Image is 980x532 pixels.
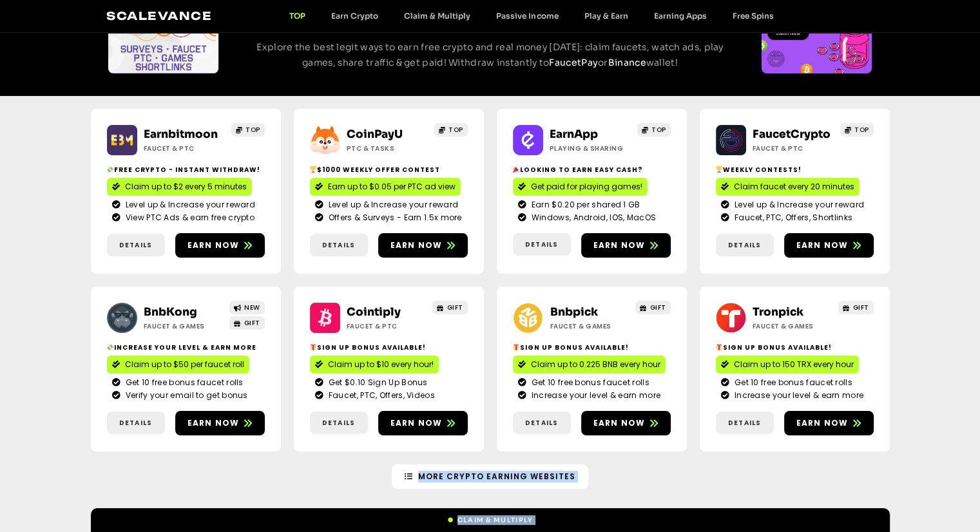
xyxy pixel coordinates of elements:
[310,343,468,352] h2: Sign up bonus available!
[513,356,666,374] a: Claim up to 0.225 BNB every hour
[144,128,218,141] a: Earnbitmoon
[310,165,468,175] h2: $1000 Weekly Offer contest
[447,303,463,312] span: GIFT
[122,377,244,388] span: Get 10 free bonus faucet rolls
[107,166,113,173] img: 💸
[608,57,646,68] a: Binance
[513,165,671,175] h2: Looking to Earn Easy Cash?
[853,303,869,312] span: GIFT
[550,305,597,319] a: Bnbpick
[245,125,260,135] span: TOP
[716,356,859,374] a: Claim up to 150 TRX every hour
[531,181,642,193] span: Get paid for playing games!
[531,359,660,370] span: Claim up to 0.225 BNB every hour
[448,125,463,135] span: TOP
[310,344,316,350] img: 🎁
[550,144,630,153] h2: Playing & Sharing
[635,301,671,314] a: GIFT
[347,128,403,141] a: CoinPayU
[513,178,648,196] a: Get paid for playing games!
[107,412,165,434] a: Details
[107,178,252,196] a: Claim up to $2 every 5 minutes
[651,125,666,135] span: TOP
[231,123,265,137] a: TOP
[796,417,849,429] span: Earn now
[418,471,575,482] span: More Crypto Earning Websites
[106,9,212,23] a: Scalevance
[513,344,519,350] img: 🎁
[550,128,598,141] a: EarnApp
[107,344,113,350] img: 💸
[242,40,738,71] p: Explore the best legit ways to earn free crypto and real money [DATE]: claim faucets, watch ads, ...
[325,212,462,223] span: Offers & Surveys - Earn 1.5x more
[753,128,831,141] a: FaucetCrypto
[432,301,468,314] a: GIFT
[731,390,863,401] span: Increase your level & earn more
[378,233,468,258] a: Earn now
[276,11,318,21] a: TOP
[513,343,671,352] h2: Sign Up Bonus Available!
[753,144,833,153] h2: Faucet & PTC
[244,318,260,328] span: GIFT
[716,166,722,173] img: 🏆
[728,418,761,428] span: Details
[650,303,666,312] span: GIFT
[640,11,719,21] a: Earning Apps
[175,411,265,435] a: Earn now
[318,11,391,21] a: Earn Crypto
[347,321,427,331] h2: Faucet & PTC
[392,464,588,489] a: More Crypto Earning Websites
[122,212,255,223] span: View PTC Ads & earn free crypto
[119,240,152,250] span: Details
[347,305,401,319] a: Cointiply
[325,377,428,388] span: Get $0.10 Sign Up Bonus
[390,240,443,251] span: Earn now
[525,418,558,428] span: Details
[838,301,874,314] a: GIFT
[310,166,316,173] img: 🏆
[457,515,533,525] span: Claim & Multiply
[325,199,458,211] span: Level up & Increase your reward
[581,233,671,258] a: Earn now
[716,412,774,434] a: Details
[125,181,247,193] span: Claim up to $2 every 5 minutes
[310,234,368,256] a: Details
[119,418,152,428] span: Details
[390,417,443,429] span: Earn now
[434,123,468,137] a: TOP
[840,123,874,137] a: TOP
[175,233,265,258] a: Earn now
[122,390,248,401] span: Verify your email to get bonus
[310,178,461,196] a: Earn up to $0.05 per PTC ad view
[753,321,833,331] h2: Faucet & Games
[528,199,640,211] span: Earn $0.20 per shared 1 GB
[550,321,630,331] h2: Faucet & Games
[483,11,571,21] a: Passive Income
[325,390,435,401] span: Faucet, PTC, Offers, Videos
[716,234,774,256] a: Details
[107,343,265,352] h2: Increase your level & earn more
[513,166,519,173] img: 🎉
[244,303,260,312] span: NEW
[571,11,640,21] a: Play & Earn
[716,343,874,352] h2: Sign Up Bonus Available!
[328,359,434,370] span: Claim up to $10 every hour!
[122,199,255,211] span: Level up & Increase your reward
[731,199,864,211] span: Level up & Increase your reward
[528,390,660,401] span: Increase your level & earn more
[528,377,649,388] span: Get 10 free bonus faucet rolls
[144,321,224,331] h2: Faucet & Games
[753,305,803,319] a: Tronpick
[784,233,874,258] a: Earn now
[731,212,852,223] span: Faucet, PTC, Offers, Shortlinks
[276,11,786,21] nav: Menu
[229,301,265,314] a: NEW
[525,240,558,249] span: Details
[322,418,355,428] span: Details
[734,181,854,193] span: Claim faucet every 20 minutes
[187,417,240,429] span: Earn now
[107,234,165,256] a: Details
[716,344,722,350] img: 🎁
[322,240,355,250] span: Details
[125,359,244,370] span: Claim up to $50 per faucet roll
